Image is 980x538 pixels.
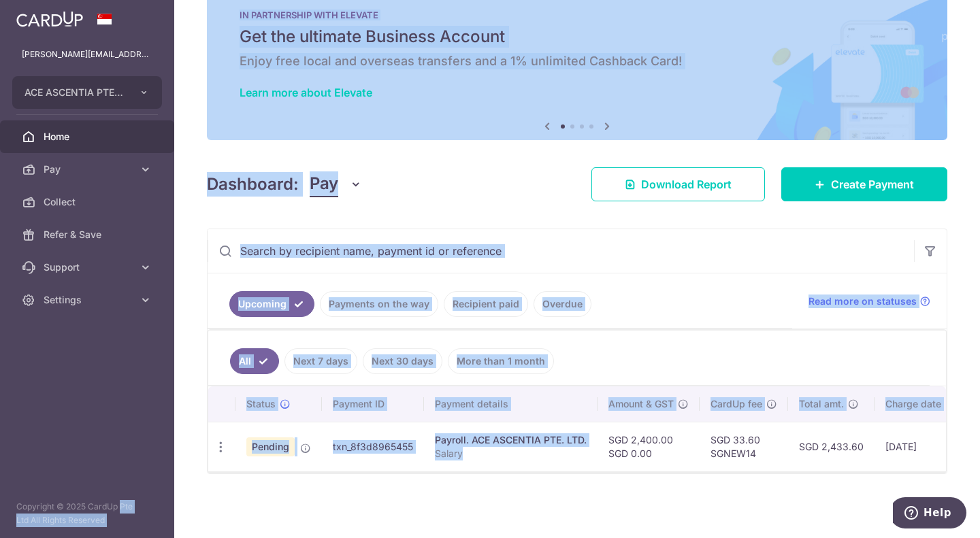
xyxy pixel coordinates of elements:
[363,348,442,374] a: Next 30 days
[12,76,162,109] button: ACE ASCENTIA PTE. LTD.
[591,167,765,201] a: Download Report
[799,397,844,411] span: Total amt.
[44,163,133,176] span: Pay
[208,229,914,273] input: Search by recipient name, payment id or reference
[710,397,762,411] span: CardUp fee
[435,447,587,460] p: Salary
[448,348,554,374] a: More than 1 month
[893,497,966,531] iframe: Opens a widget where you can find more information
[781,167,947,201] a: Create Payment
[44,293,133,307] span: Settings
[284,348,357,374] a: Next 7 days
[44,130,133,144] span: Home
[598,422,700,471] td: SGD 2,400.00 SGD 0.00
[310,171,362,197] button: Pay
[534,291,591,317] a: Overdue
[246,437,295,456] span: Pending
[229,291,314,317] a: Upcoming
[44,228,133,241] span: Refer & Save
[424,386,598,422] th: Payment details
[885,397,941,411] span: Charge date
[641,176,732,192] span: Download Report
[322,386,424,422] th: Payment ID
[808,295,917,308] span: Read more on statuses
[700,422,788,471] td: SGD 33.60 SGNEW14
[444,291,528,317] a: Recipient paid
[230,348,279,374] a: All
[24,86,125,99] span: ACE ASCENTIA PTE. LTD.
[16,11,83,27] img: CardUp
[240,26,915,48] h5: Get the ultimate Business Account
[875,422,967,471] td: [DATE]
[240,86,372,99] a: Learn more about Elevate
[320,291,438,317] a: Payments on the way
[240,53,915,69] h6: Enjoy free local and overseas transfers and a 1% unlimited Cashback Card!
[246,397,276,411] span: Status
[44,260,133,274] span: Support
[808,295,930,308] a: Read more on statuses
[207,172,299,197] h4: Dashboard:
[44,195,133,209] span: Collect
[831,176,914,192] span: Create Payment
[310,171,338,197] span: Pay
[322,422,424,471] td: txn_8f3d8965455
[22,48,152,61] p: [PERSON_NAME][EMAIL_ADDRESS][DOMAIN_NAME]
[608,397,674,411] span: Amount & GST
[435,433,587,447] div: Payroll. ACE ASCENTIA PTE. LTD.
[240,10,915,20] p: IN PARTNERSHIP WITH ELEVATE
[788,422,875,471] td: SGD 2,433.60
